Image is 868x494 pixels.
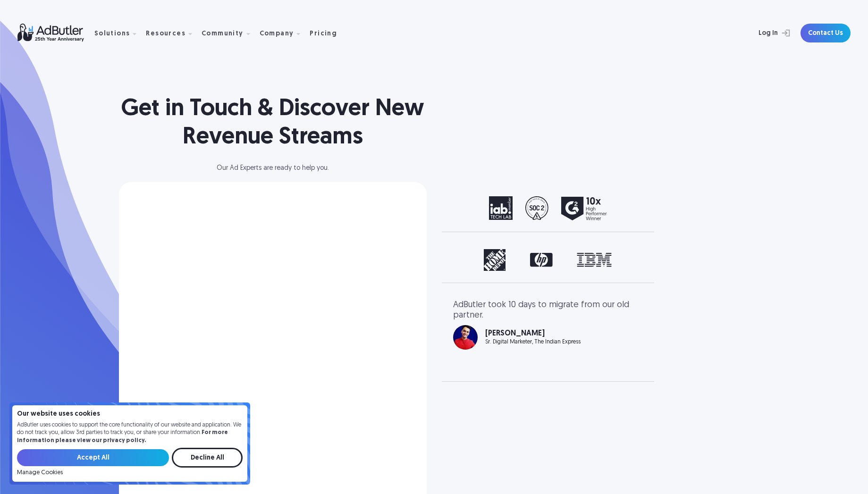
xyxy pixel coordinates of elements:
div: next slide [605,249,643,271]
div: carousel [453,249,643,271]
div: 1 of 3 [453,249,643,271]
a: Contact Us [801,24,851,42]
div: Resources [146,18,200,48]
div: Community [202,31,244,37]
div: Company [260,18,308,48]
div: carousel [453,300,643,370]
a: Manage Cookies [17,469,63,476]
div: carousel [453,196,643,220]
div: Resources [146,31,185,37]
a: Log In [733,24,795,42]
div: Company [260,31,294,37]
div: Pricing [310,31,337,37]
div: 1 of 3 [453,300,643,350]
div: Solutions [94,18,144,48]
div: Our Ad Experts are ready to help you. [119,165,427,172]
a: Pricing [310,29,345,37]
input: Accept All [17,449,169,466]
form: Email Form [17,448,243,476]
div: next slide [605,300,643,370]
div: 1 of 2 [453,196,643,220]
div: Sr. Digital Marketer, The Indian Express [485,339,581,345]
h4: Our website uses cookies [17,411,243,418]
input: Decline All [172,448,243,468]
h1: Get in Touch & Discover New Revenue Streams [119,95,427,152]
div: next slide [605,196,643,220]
div: Community [202,18,258,48]
div: Solutions [94,31,130,37]
div: [PERSON_NAME] [485,330,581,337]
p: AdButler uses cookies to support the core functionality of our website and application. We do not... [17,421,243,445]
div: AdButler took 10 days to migrate from our old partner. [453,300,643,320]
